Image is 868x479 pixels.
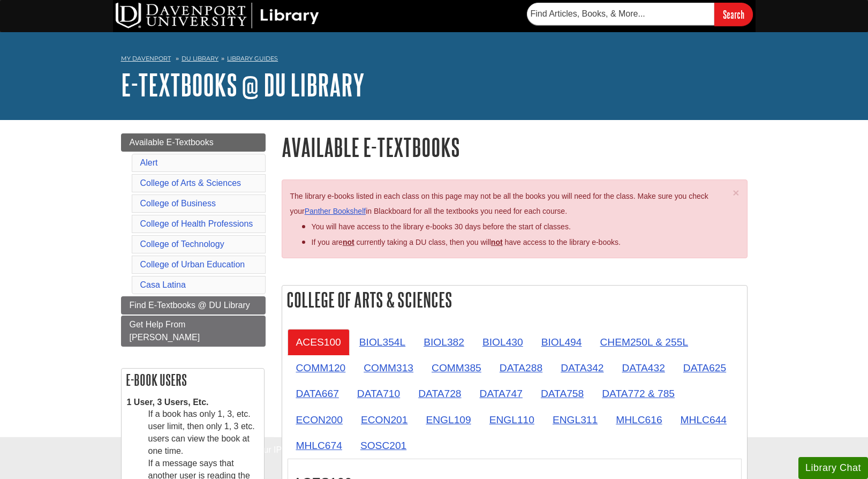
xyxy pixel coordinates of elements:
[607,407,670,433] a: MHLC616
[613,355,673,381] a: DATA432
[130,138,214,147] span: Available E-Textbooks
[140,239,224,249] a: College of Technology
[288,432,351,459] a: MHLC674
[227,55,278,62] a: Library Guides
[343,238,354,246] strong: not
[140,260,245,269] a: College of Urban Education
[351,329,414,355] a: BIOL354L
[140,199,216,208] a: College of Business
[410,380,470,407] a: DATA728
[552,355,612,381] a: DATA342
[675,355,735,381] a: DATA625
[527,3,753,26] form: Searches DU Library's articles, books, and more
[798,457,868,479] button: Library Chat
[121,296,266,315] a: Find E-Textbooks @ DU Library
[415,329,473,355] a: BIOL382
[533,329,591,355] a: BIOL494
[121,316,266,347] a: Get Help From [PERSON_NAME]
[471,380,531,407] a: DATA747
[527,3,714,25] input: Find Articles, Books, & More...
[312,222,571,231] span: You will have access to the library e-books 30 days before the start of classes.
[349,380,409,407] a: DATA710
[122,369,264,391] h2: E-book Users
[591,329,697,355] a: CHEM250L & 255L
[733,187,739,198] button: Close
[140,178,241,188] a: College of Arts & Sciences
[121,54,171,63] a: My Davenport
[417,407,479,433] a: ENGL109
[672,407,735,433] a: MHLC644
[312,238,621,246] span: If you are currently taking a DU class, then you will have access to the library e-books.
[121,133,266,152] a: Available E-Textbooks
[121,68,365,101] a: E-Textbooks @ DU Library
[355,355,422,381] a: COMM313
[491,238,503,246] u: not
[474,329,532,355] a: BIOL430
[282,286,747,314] h2: College of Arts & Sciences
[491,355,551,381] a: DATA288
[140,219,253,228] a: College of Health Professions
[116,3,319,28] img: DU Library
[290,192,708,216] span: The library e-books listed in each class on this page may not be all the books you will need for ...
[130,320,200,342] span: Get Help From [PERSON_NAME]
[352,407,416,433] a: ECON201
[182,55,218,62] a: DU Library
[288,407,351,433] a: ECON200
[288,355,354,381] a: COMM120
[140,158,158,167] a: Alert
[532,380,592,407] a: DATA758
[544,407,606,433] a: ENGL311
[121,51,748,69] nav: breadcrumb
[714,3,753,26] input: Search
[481,407,543,433] a: ENGL110
[127,396,259,409] dt: 1 User, 3 Users, Etc.
[282,133,748,161] h1: Available E-Textbooks
[305,207,366,215] a: Panther Bookshelf
[733,186,739,199] span: ×
[288,329,350,355] a: ACES100
[288,380,348,407] a: DATA667
[140,280,186,289] a: Casa Latina
[423,355,490,381] a: COMM385
[352,432,415,459] a: SOSC201
[130,301,250,310] span: Find E-Textbooks @ DU Library
[593,380,683,407] a: DATA772 & 785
